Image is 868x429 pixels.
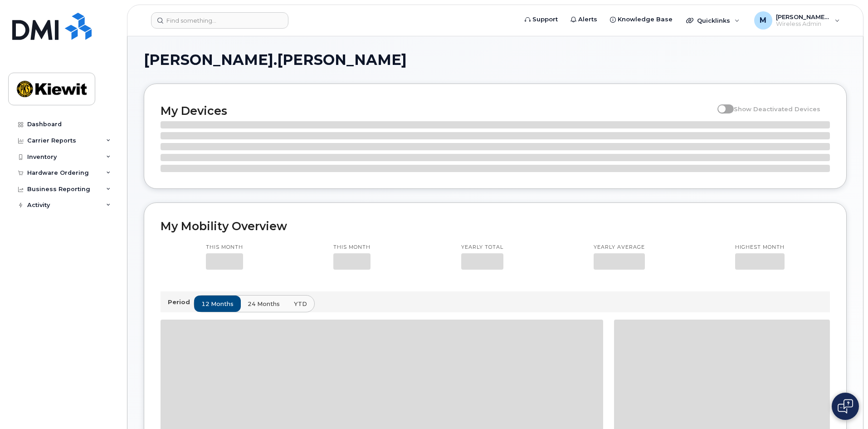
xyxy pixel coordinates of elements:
h2: My Mobility Overview [161,219,830,233]
img: Open chat [838,399,853,414]
span: YTD [294,300,307,308]
h2: My Devices [161,104,713,118]
p: Yearly total [461,244,503,251]
p: This month [333,244,371,251]
span: [PERSON_NAME].[PERSON_NAME] [144,53,407,67]
p: Highest month [735,244,785,251]
span: Show Deactivated Devices [734,105,820,113]
p: This month [206,244,243,251]
p: Yearly average [594,244,645,251]
p: Period [168,298,194,306]
input: Show Deactivated Devices [717,100,725,108]
span: 24 months [248,300,280,308]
